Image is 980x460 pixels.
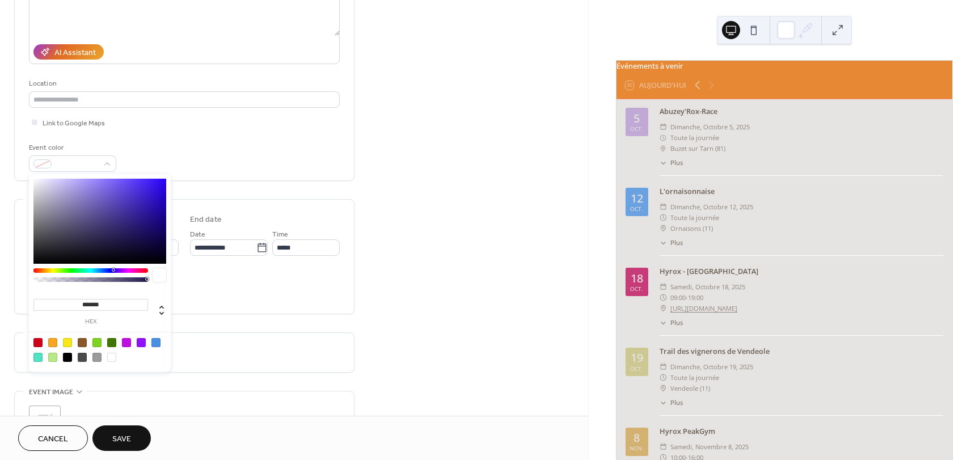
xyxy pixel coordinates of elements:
div: oct. [630,126,643,132]
span: 19:00 [688,292,703,303]
div: 19 [631,352,643,364]
a: [URL][DOMAIN_NAME] [670,303,737,314]
div: #B8E986 [48,353,57,362]
div: #50E3C2 [33,353,43,362]
div: ​ [660,223,667,234]
span: Event image [29,386,73,398]
span: Plus [670,238,683,248]
div: ​ [660,121,667,132]
div: ​ [660,383,667,394]
span: Plus [670,318,683,328]
span: Vendeole (11) [670,383,710,394]
button: ​Plus [660,238,683,248]
div: AI Assistant [54,47,96,59]
label: hex [33,319,148,325]
span: samedi, octobre 18, 2025 [670,281,745,292]
span: Buzet sur Tarn (81) [670,143,725,154]
div: ​ [660,318,667,328]
div: #4A90E2 [151,338,160,347]
div: #FFFFFF [107,353,116,362]
span: - [686,292,688,303]
div: #8B572A [78,338,87,347]
span: dimanche, octobre 12, 2025 [670,201,753,212]
div: Location [29,78,337,90]
div: ​ [660,238,667,248]
span: Plus [670,398,683,408]
div: Abuzey'Rox-Race [660,106,943,117]
div: #7ED321 [92,338,102,347]
span: Cancel [38,433,68,445]
div: #D0021B [33,338,43,347]
button: ​Plus [660,158,683,168]
div: ​ [660,398,667,408]
span: dimanche, octobre 19, 2025 [670,361,753,372]
div: #000000 [63,353,72,362]
div: #F5A623 [48,338,57,347]
span: dimanche, octobre 5, 2025 [670,121,750,132]
div: ​ [660,212,667,223]
button: Save [92,425,151,451]
span: Save [112,433,131,445]
div: 8 [633,432,640,444]
div: 18 [631,273,643,284]
div: ​ [660,303,667,314]
div: oct. [630,206,643,212]
span: 09:00 [670,292,686,303]
div: #9013FE [137,338,146,347]
div: ​ [660,372,667,383]
div: ​ [660,441,667,452]
span: Date [190,229,205,240]
div: Trail des vignerons de Vendeole [660,346,943,357]
div: ​ [660,132,667,143]
div: End date [190,214,222,226]
div: Hyrox - [GEOGRAPHIC_DATA] [660,266,943,277]
div: #9B9B9B [92,353,102,362]
span: Ornaisons (11) [670,223,713,234]
button: ​Plus [660,318,683,328]
button: Cancel [18,425,88,451]
div: ​ [660,292,667,303]
div: nov. [630,445,644,451]
button: ​Plus [660,398,683,408]
div: ​ [660,201,667,212]
div: #F8E71C [63,338,72,347]
div: Hyrox PeakGym [660,426,943,437]
span: Plus [670,158,683,168]
div: L'ornaisonnaise [660,186,943,197]
div: ​ [660,361,667,372]
div: #417505 [107,338,116,347]
span: Toute la journée [670,132,719,143]
div: 12 [631,193,643,204]
span: Toute la journée [670,212,719,223]
div: ​ [660,281,667,292]
span: samedi, novembre 8, 2025 [670,441,749,452]
span: Time [272,229,288,240]
div: Événements à venir [616,61,952,71]
div: ​ [660,143,667,154]
span: Link to Google Maps [43,117,105,129]
span: Toute la journée [670,372,719,383]
div: oct. [630,366,643,372]
div: oct. [630,286,643,292]
div: ​ [660,158,667,168]
div: 5 [633,113,640,124]
div: Event color [29,142,114,154]
div: #BD10E0 [122,338,131,347]
div: #4A4A4A [78,353,87,362]
button: AI Assistant [33,44,104,60]
div: ; [29,406,61,437]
